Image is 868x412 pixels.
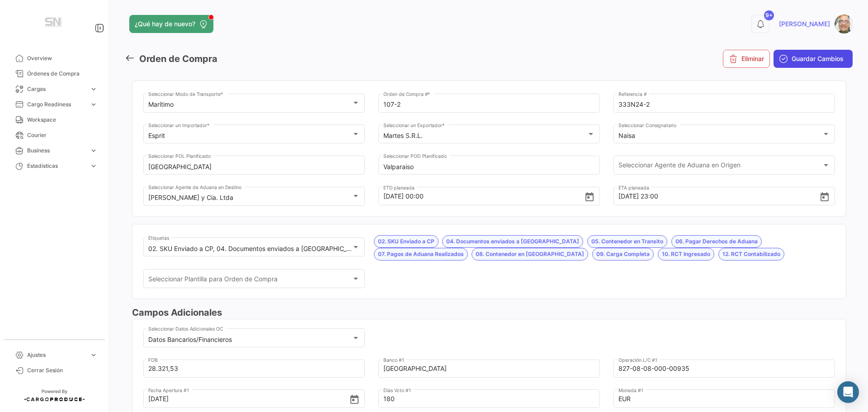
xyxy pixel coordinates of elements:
span: Cargas [27,85,86,93]
span: Business [27,147,86,155]
span: 12. RCT Contabilizado [722,250,780,258]
button: Open calendar [584,191,595,201]
span: expand_more [90,351,98,359]
button: Guardar Cambios [774,50,853,68]
span: Guardar Cambios [792,54,844,63]
span: 04. Documentos enviados a [GEOGRAPHIC_DATA] [446,237,579,246]
span: expand_more [90,85,98,93]
a: Workspace [7,112,101,128]
a: Courier [7,128,101,143]
mat-select-trigger: [PERSON_NAME] y Cia. Ltda [148,194,233,201]
span: Órdenes de Compra [27,70,98,78]
span: expand_more [90,100,98,109]
div: Abrir Intercom Messenger [837,381,859,403]
span: Estadísticas [27,162,86,170]
span: 08. Contenedor en [GEOGRAPHIC_DATA] [476,250,584,258]
mat-select-trigger: Naisa [618,132,635,139]
input: Seleccionar una fecha [618,180,820,212]
mat-select-trigger: Marítimo [148,100,174,108]
span: Cargo Readiness [27,100,86,109]
span: Seleccionar Agente de Aduana en Origen [618,163,822,171]
span: 09. Carga Completa [596,250,650,258]
button: Eliminar [723,50,770,68]
span: expand_more [90,147,98,155]
span: Courier [27,131,98,139]
button: ¿Qué hay de nuevo? [129,15,213,33]
span: 10. RCT Ingresado [662,250,710,258]
input: Escriba para buscar... [148,163,360,171]
span: [PERSON_NAME] [779,19,830,28]
span: Cerrar Sesión [27,366,98,374]
span: Overview [27,54,98,62]
span: expand_more [90,162,98,170]
input: Seleccionar una fecha [383,180,585,212]
a: Órdenes de Compra [7,66,101,81]
span: 06. Pagar Derechos de Aduana [675,237,758,246]
span: Ajustes [27,351,86,359]
img: Captura.PNG [835,14,854,33]
h3: Orden de Compra [139,52,217,66]
button: Open calendar [819,191,830,201]
span: 07. Pagos de Aduana Realizados [378,250,464,258]
span: 02. SKU Enviado a CP [378,237,434,246]
mat-select-trigger: Esprit [148,132,165,139]
span: ¿Qué hay de nuevo? [135,19,195,28]
h3: Campos Adicionales [132,306,846,319]
span: 05. Contenedor en Transito [591,237,663,246]
button: Open calendar [349,394,360,404]
mat-select-trigger: Datos Bancarios/Financieros [148,336,232,343]
mat-select-trigger: Martes S.R.L. [383,132,423,139]
a: Overview [7,51,101,66]
span: Seleccionar Plantilla para Orden de Compra [148,277,352,284]
img: Manufactura+Logo.png [32,11,77,36]
input: Escriba para buscar... [383,163,595,171]
span: Workspace [27,116,98,124]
